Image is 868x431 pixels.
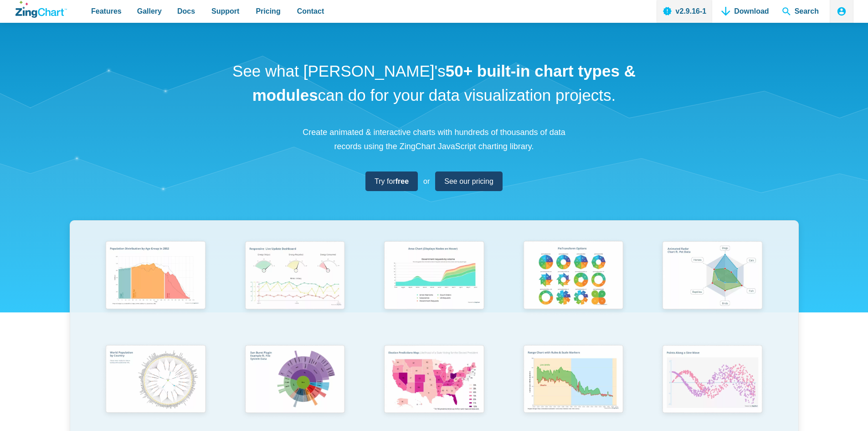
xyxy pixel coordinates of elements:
[395,177,409,185] strong: free
[503,237,643,340] a: Pie Transform Options
[423,175,430,187] span: or
[91,5,122,17] span: Features
[375,175,409,187] span: Try for
[365,171,418,191] a: Try forfree
[444,175,493,187] span: See our pricing
[100,237,211,316] img: Population Distribution by Age Group in 2052
[100,341,211,421] img: World Population by Country
[378,237,489,316] img: Area Chart (Displays Nodes on Hover)
[297,5,324,17] span: Contact
[225,237,365,340] a: Responsive Live Update Dashboard
[256,5,280,17] span: Pricing
[657,237,768,316] img: Animated Radar Chart ft. Pet Data
[435,171,503,191] a: See our pricing
[239,237,350,316] img: Responsive Live Update Dashboard
[239,341,350,420] img: Sun Burst Plugin Example ft. File System Data
[518,341,629,421] img: Range Chart with Rultes & Scale Markers
[298,125,571,153] p: Create animated & interactive charts with hundreds of thousands of data records using the ZingCha...
[177,5,195,17] span: Docs
[657,341,768,420] img: Points Along a Sine Wave
[211,5,239,17] span: Support
[137,5,162,17] span: Gallery
[643,237,782,340] a: Animated Radar Chart ft. Pet Data
[86,237,226,340] a: Population Distribution by Age Group in 2052
[518,237,629,316] img: Pie Transform Options
[365,237,504,340] a: Area Chart (Displays Nodes on Hover)
[252,62,636,104] strong: 50+ built-in chart types & modules
[378,341,489,420] img: Election Predictions Map
[15,1,67,18] a: ZingChart Logo. Click to return to the homepage
[229,59,639,107] h1: See what [PERSON_NAME]'s can do for your data visualization projects.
